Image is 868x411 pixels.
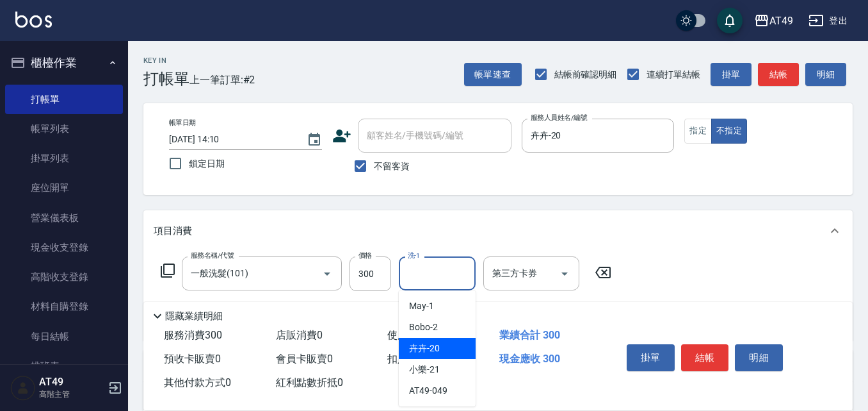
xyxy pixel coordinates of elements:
span: 小樂 -21 [409,363,440,376]
button: 掛單 [627,344,675,371]
span: May -1 [409,299,434,313]
span: 鎖定日期 [189,157,225,171]
span: 服務消費 300 [164,329,222,341]
span: AT49 -049 [409,384,447,398]
button: AT49 [749,8,798,34]
label: 價格 [358,251,372,260]
span: 使用預收卡 0 [387,329,444,341]
label: 洗-1 [408,251,420,260]
button: 登出 [803,9,853,33]
a: 座位開單 [5,173,123,203]
span: 現金應收 300 [499,353,560,365]
h5: AT49 [39,376,104,389]
button: Open [317,264,337,284]
button: 帳單速查 [464,63,522,87]
span: 會員卡販賣 0 [276,353,333,365]
a: 材料自購登錄 [5,292,123,321]
span: 紅利點數折抵 0 [276,376,343,389]
span: 預收卡販賣 0 [164,353,221,365]
p: 隱藏業績明細 [165,310,223,323]
button: Open [554,264,575,284]
label: 帳單日期 [169,118,196,128]
div: 項目消費 [143,210,853,251]
span: 業績合計 300 [499,329,560,341]
input: YYYY/MM/DD hh:mm [169,129,294,150]
button: 掛單 [711,63,751,87]
button: 明細 [805,63,846,87]
div: AT49 [769,13,793,29]
a: 排班表 [5,351,123,381]
button: Choose date, selected date is 2025-08-19 [299,124,330,155]
a: 打帳單 [5,85,123,114]
span: 店販消費 0 [276,329,323,341]
button: 結帳 [758,63,799,87]
span: 不留客資 [374,160,410,173]
span: 結帳前確認明細 [554,68,617,81]
span: 上一筆訂單:#2 [189,72,255,88]
span: Bobo -2 [409,321,438,334]
h3: 打帳單 [143,70,189,88]
a: 現金收支登錄 [5,233,123,262]
span: 其他付款方式 0 [164,376,231,389]
span: 卉卉 -20 [409,342,440,355]
p: 高階主管 [39,389,104,400]
button: 明細 [735,344,783,371]
button: 不指定 [711,119,747,144]
button: 指定 [684,119,712,144]
a: 帳單列表 [5,114,123,144]
a: 每日結帳 [5,322,123,351]
a: 高階收支登錄 [5,262,123,292]
button: 結帳 [681,344,729,371]
span: 連續打單結帳 [647,68,700,81]
button: 櫃檯作業 [5,46,123,80]
span: 扣入金 0 [387,353,424,365]
label: 服務人員姓名/編號 [531,113,587,122]
a: 營業儀表板 [5,203,123,233]
label: 服務名稱/代號 [191,251,234,260]
img: Logo [15,12,52,28]
p: 項目消費 [154,224,192,238]
a: 掛單列表 [5,144,123,173]
img: Person [10,375,36,401]
h2: Key In [143,56,189,65]
button: save [717,8,743,33]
